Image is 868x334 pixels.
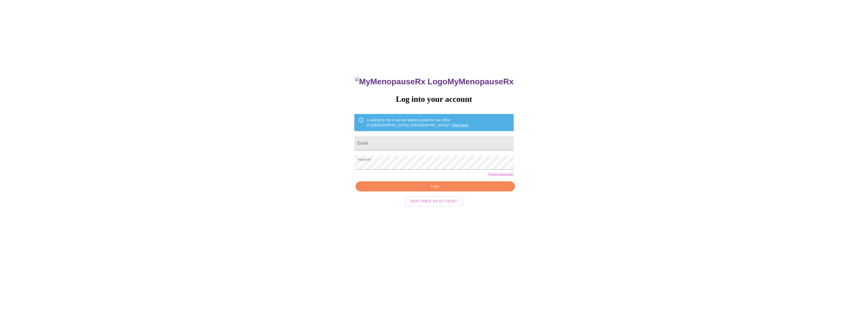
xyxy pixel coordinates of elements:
[355,77,514,86] h3: MyMenopauseRx
[410,198,458,205] span: Don't have an account?
[451,123,469,127] a: Click here!
[367,115,469,130] div: Looking for the in person patient portal for our office in [GEOGRAPHIC_DATA], [GEOGRAPHIC_DATA]?
[403,199,465,203] a: Don't have an account?
[356,181,515,192] button: Login
[405,197,463,206] button: Don't have an account?
[361,183,509,190] span: Login
[488,172,514,176] a: Forgot password?
[355,77,447,86] img: MyMenopauseRx Logo
[354,94,513,104] h3: Log into your account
